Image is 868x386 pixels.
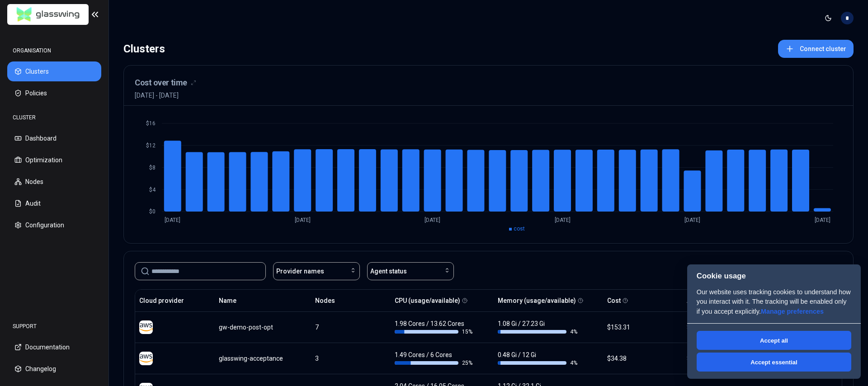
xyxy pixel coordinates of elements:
[395,328,474,335] div: 15 %
[498,292,576,310] button: Memory (usage/available)
[684,217,700,223] tspan: [DATE]
[7,337,101,357] button: Documentation
[514,226,525,232] span: cost
[607,354,679,363] div: $34.38
[687,272,861,280] h2: Cookie usage
[276,267,324,276] span: Provider names
[395,292,460,310] button: CPU (usage/available)
[149,187,156,193] tspan: $4
[697,331,851,350] button: Accept all
[498,350,577,367] div: 0.48 Gi / 12 Gi
[395,359,474,367] div: 25 %
[146,142,156,149] tspan: $12
[498,319,577,335] div: 1.08 Gi / 27.23 Gi
[139,320,153,334] img: aws
[219,292,236,310] button: Name
[7,61,101,81] button: Clusters
[295,217,311,223] tspan: [DATE]
[139,352,153,365] img: aws
[7,150,101,170] button: Optimization
[7,42,101,60] div: ORGANISATION
[7,108,101,127] div: CLUSTER
[607,292,621,310] button: Cost
[7,128,101,148] button: Dashboard
[395,350,474,367] div: 1.49 Cores / 6 Cores
[367,262,454,280] button: Agent status
[778,40,854,58] button: Connect cluster
[7,317,101,335] div: SUPPORT
[139,292,184,310] button: Cloud provider
[273,262,360,280] button: Provider names
[146,120,156,127] tspan: $16
[165,217,180,223] tspan: [DATE]
[498,328,577,335] div: 4 %
[7,359,101,379] button: Changelog
[7,215,101,235] button: Configuration
[315,323,387,332] div: 7
[498,359,577,367] div: 4 %
[761,308,824,315] a: Manage preferences
[395,319,474,335] div: 1.98 Cores / 13.62 Cores
[7,193,101,213] button: Audit
[149,165,156,171] tspan: $8
[607,323,679,332] div: $153.31
[315,354,387,363] div: 3
[315,292,335,310] button: Nodes
[425,217,440,223] tspan: [DATE]
[219,323,307,332] div: gw-demo-post-opt
[370,267,407,276] span: Agent status
[135,91,196,100] span: [DATE] - [DATE]
[815,217,830,223] tspan: [DATE]
[219,354,307,363] div: glasswing-acceptance
[7,172,101,192] button: Nodes
[7,83,101,103] button: Policies
[135,76,187,89] h3: Cost over time
[123,40,165,58] div: Clusters
[555,217,571,223] tspan: [DATE]
[149,208,156,215] tspan: $0
[687,287,861,323] p: Our website uses tracking cookies to understand how you interact with it. The tracking will be en...
[13,4,83,25] img: GlassWing
[697,353,851,372] button: Accept essential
